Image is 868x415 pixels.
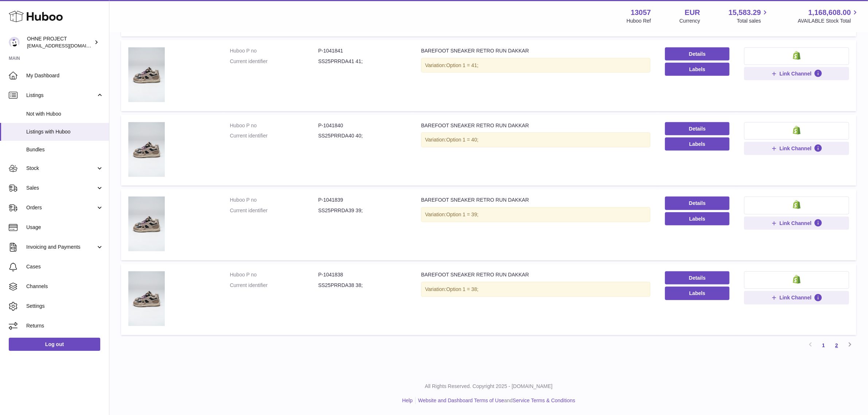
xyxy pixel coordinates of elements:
dt: Current identifier [230,58,318,65]
a: Website and Dashboard Terms of Use [418,397,504,403]
a: Service Terms & Conditions [513,397,575,403]
a: 15,583.29 Total sales [728,8,769,24]
button: Link Channel [744,142,849,155]
dd: P-1041841 [318,47,406,54]
a: Details [665,122,729,135]
li: and [416,397,575,404]
div: Huboo Ref [627,18,651,24]
button: Labels [665,212,729,225]
a: Log out [9,338,100,351]
span: Option 1 = 40; [446,137,478,143]
span: My Dashboard [26,72,104,79]
span: Option 1 = 38; [446,286,478,292]
span: Invoicing and Payments [26,244,96,251]
button: Labels [665,137,729,151]
span: Option 1 = 39; [446,212,478,217]
dd: P-1041840 [318,122,406,129]
img: shopify-small.png [793,126,801,135]
img: internalAdmin-13057@internal.huboo.com [9,37,20,48]
span: 15,583.29 [728,8,761,18]
button: Link Channel [744,291,849,304]
span: Total sales [737,18,769,24]
img: BAREFOOT SNEAKER RETRO RUN DAKKAR [128,197,165,251]
div: Currency [680,18,700,24]
button: Labels [665,63,729,76]
a: Details [665,271,729,284]
dt: Current identifier [230,132,318,139]
dt: Current identifier [230,207,318,214]
span: Usage [26,224,104,231]
button: Link Channel [744,217,849,230]
div: BAREFOOT SNEAKER RETRO RUN DAKKAR [421,47,650,54]
dt: Huboo P no [230,122,318,129]
div: Variation: [421,207,650,222]
dd: SS25PRRDA38 38; [318,282,406,289]
span: Returns [26,322,104,329]
span: Settings [26,303,104,310]
dd: SS25PRRDA41 41; [318,58,406,65]
a: 1 [817,339,830,352]
a: 2 [830,339,843,352]
a: Details [665,197,729,210]
div: OHNE PROJECT [27,35,93,49]
span: Link Channel [779,70,811,77]
p: All Rights Reserved. Copyright 2025 - [DOMAIN_NAME] [115,383,862,390]
span: [EMAIL_ADDRESS][DOMAIN_NAME] [27,43,107,49]
img: shopify-small.png [793,275,801,284]
img: BAREFOOT SNEAKER RETRO RUN DAKKAR [128,47,165,102]
span: 1,168,608.00 [808,8,851,18]
strong: EUR [685,8,700,18]
dt: Huboo P no [230,271,318,278]
span: Orders [26,204,96,211]
img: shopify-small.png [793,51,801,60]
div: BAREFOOT SNEAKER RETRO RUN DAKKAR [421,197,650,203]
dt: Huboo P no [230,47,318,54]
span: Listings [26,92,96,99]
button: Labels [665,287,729,300]
dd: P-1041839 [318,197,406,203]
span: Option 1 = 41; [446,62,478,68]
div: Variation: [421,132,650,147]
span: Stock [26,165,96,172]
div: BAREFOOT SNEAKER RETRO RUN DAKKAR [421,122,650,129]
img: BAREFOOT SNEAKER RETRO RUN DAKKAR [128,122,165,177]
button: Link Channel [744,67,849,80]
div: Variation: [421,282,650,297]
strong: 13057 [631,8,651,18]
a: Details [665,47,729,61]
span: Link Channel [779,294,811,301]
span: AVAILABLE Stock Total [798,18,859,24]
dd: SS25PRRDA40 40; [318,132,406,139]
dd: SS25PRRDA39 39; [318,207,406,214]
dt: Huboo P no [230,197,318,203]
span: Sales [26,185,96,191]
span: Listings with Huboo [26,128,104,135]
div: BAREFOOT SNEAKER RETRO RUN DAKKAR [421,271,650,278]
span: Link Channel [779,145,811,152]
img: BAREFOOT SNEAKER RETRO RUN DAKKAR [128,271,165,326]
span: Channels [26,283,104,290]
a: Help [402,397,413,403]
div: Variation: [421,58,650,73]
span: Cases [26,263,104,270]
a: 1,168,608.00 AVAILABLE Stock Total [798,8,859,24]
img: shopify-small.png [793,200,801,209]
span: Link Channel [779,220,811,226]
span: Not with Huboo [26,110,104,117]
dt: Current identifier [230,282,318,289]
dd: P-1041838 [318,271,406,278]
span: Bundles [26,146,104,153]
